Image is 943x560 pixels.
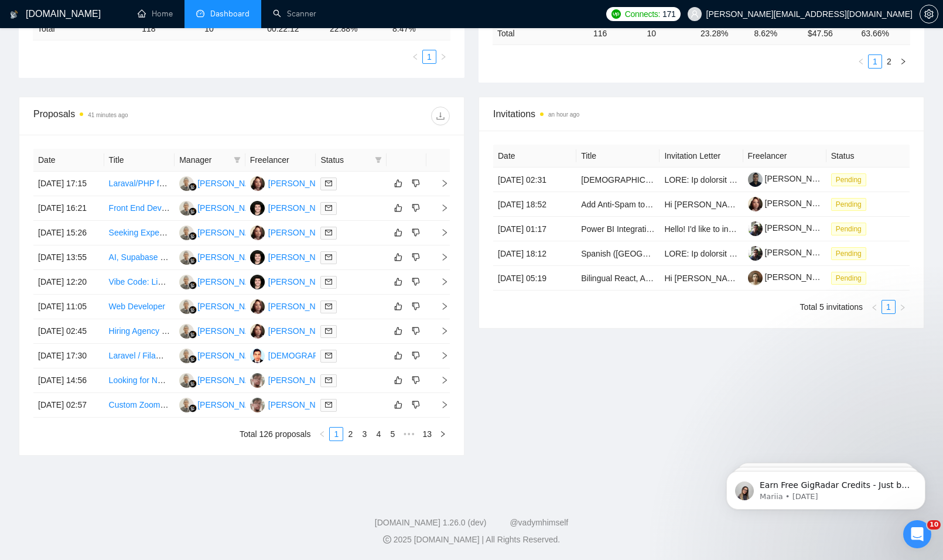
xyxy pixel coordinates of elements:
[871,304,878,311] span: left
[189,404,197,412] img: gigradar-bm.png
[104,149,175,172] th: Title
[412,400,420,409] span: dislike
[179,276,265,286] a: DH[PERSON_NAME]
[189,232,197,240] img: gigradar-bm.png
[576,192,660,217] td: Add Anti‑Spam to Website Form (Cloudflare Turnstile + Honeypot + Server Validation)
[394,326,402,336] span: like
[189,306,197,314] img: gigradar-bm.png
[179,275,194,289] img: DH
[576,241,660,266] td: Spanish (US) Voice Actors Needed for Fictional Character Recording
[33,368,104,393] td: [DATE] 14:56
[409,299,423,313] button: dislike
[748,221,763,236] img: c1aCa5BxEPYCknknhYGy8t1E6afvciXZ9xJP4Oid44DxoZJ8XG7Kv5fPptb6xkkOk-
[748,246,763,261] img: c1aCa5BxEPYCknknhYGy8t1E6afvciXZ9xJP4Oid44DxoZJ8XG7Kv5fPptb6xkkOk-
[179,201,194,216] img: DH
[391,398,405,412] button: like
[388,18,450,40] td: 8.47 %
[325,278,332,285] span: mail
[412,277,420,286] span: dislike
[394,277,402,286] span: like
[385,427,399,441] li: 5
[412,228,420,237] span: dislike
[250,176,265,191] img: LL
[436,50,450,64] li: Next Page
[409,349,423,363] button: dislike
[109,228,266,237] a: Seeking Experienced Laravel 11 Developer
[748,197,763,211] img: c1_x0FqxfNzSktkvh0tIPGlR8qUFY-fPWk9rpVgs83o15CfS3gO6YRDuruovfHpYxD
[250,203,336,212] a: MC[PERSON_NAME]
[576,145,660,168] th: Title
[418,427,436,441] li: 13
[250,276,336,286] a: MC[PERSON_NAME]
[250,324,265,339] img: LL
[660,145,743,168] th: Invitation Letter
[408,50,422,64] li: Previous Page
[412,179,420,188] span: dislike
[436,427,450,441] li: Next Page
[581,274,775,283] a: Bilingual React, Astro, and Python Developer Needed
[409,226,423,240] button: dislike
[373,151,384,169] span: filter
[493,241,576,266] td: [DATE] 18:12
[268,251,336,264] div: [PERSON_NAME]
[391,299,405,313] button: like
[104,344,175,368] td: Laravel / Filament PHP 3 developer needed ongoing project development
[709,446,943,528] iframe: Intercom notifications message
[896,54,910,69] li: Next Page
[196,9,204,18] span: dashboard
[231,151,243,169] span: filter
[856,22,910,45] td: 63.66 %
[268,275,336,288] div: [PERSON_NAME]
[109,179,204,188] a: Laraval/PHP full stack dev
[325,229,332,236] span: mail
[371,427,385,441] li: 4
[854,54,868,69] button: left
[391,201,405,215] button: like
[343,427,357,441] li: 2
[831,247,866,260] span: Pending
[104,319,175,344] td: Hiring Agency (Full-Stack Developers + Testers)
[189,207,197,216] img: gigradar-bm.png
[325,254,332,261] span: mail
[831,248,871,258] a: Pending
[250,178,336,187] a: LL[PERSON_NAME]
[197,202,265,214] div: [PERSON_NAME]
[431,107,450,125] button: download
[375,518,487,527] a: [DOMAIN_NAME] 1.26.0 (dev)
[197,275,265,288] div: [PERSON_NAME]
[268,202,336,214] div: [PERSON_NAME]
[589,22,643,45] td: 116
[320,153,370,166] span: Status
[831,199,871,209] a: Pending
[409,398,423,412] button: dislike
[179,324,194,339] img: DH
[436,427,450,441] button: right
[250,252,336,261] a: MC[PERSON_NAME]
[179,176,194,191] img: DH
[234,156,241,163] span: filter
[325,377,332,384] span: mail
[9,534,934,546] div: 2025 [DOMAIN_NAME] | All Rights Reserved.
[197,300,265,313] div: [PERSON_NAME]
[197,398,265,411] div: [PERSON_NAME]
[581,200,892,209] a: Add Anti‑Spam to Website Form (Cloudflare Turnstile + Honeypot + Server Validation)
[927,520,941,530] span: 10
[409,324,423,338] button: dislike
[831,273,871,282] a: Pending
[409,373,423,387] button: dislike
[179,250,194,265] img: DH
[493,217,576,241] td: [DATE] 01:17
[109,400,304,409] a: Custom Zoom Overlay Dashboard Developer Needed
[189,183,197,191] img: gigradar-bm.png
[900,58,907,65] span: right
[325,180,332,187] span: mail
[315,427,329,441] li: Previous Page
[109,302,165,311] a: Web Developer
[394,179,402,188] span: like
[748,271,763,285] img: c11SoI5T8RI2ee7cWRnh3S-EJRXomnML12MAy68-fztsOFqx2cqI6Sj_2DUO9DuSNq
[138,9,173,19] a: homeHome
[412,375,420,385] span: dislike
[197,374,265,387] div: [PERSON_NAME]
[104,221,175,245] td: Seeking Experienced Laravel 11 Developer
